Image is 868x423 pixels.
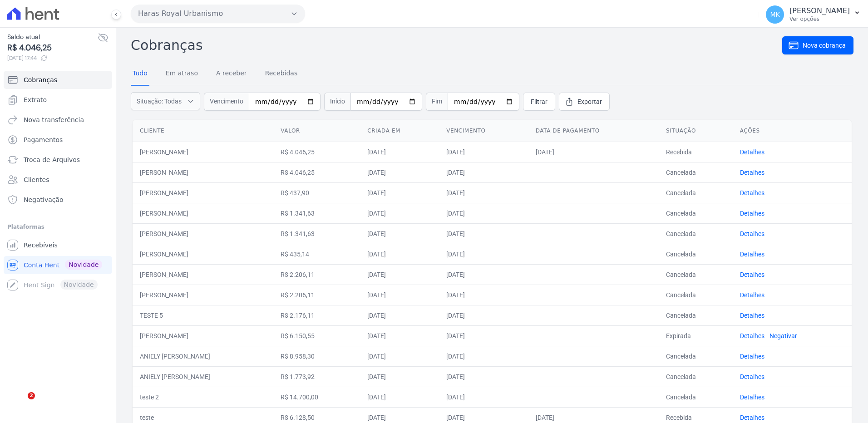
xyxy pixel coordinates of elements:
[659,305,733,325] td: Cancelada
[24,115,84,124] span: Nova transferência
[24,75,57,84] span: Cobranças
[782,36,853,54] a: Nova cobrança
[733,120,852,142] th: Ações
[7,42,98,54] span: R$ 4.046,25
[263,62,300,86] a: Recebidas
[273,244,360,264] td: R$ 435,14
[133,182,273,203] td: [PERSON_NAME]
[133,305,273,325] td: TESTE 5
[9,392,31,414] iframe: Intercom live chat
[273,203,360,223] td: R$ 1.341,63
[204,93,249,111] span: Vencimento
[740,251,764,258] a: Detalhes
[659,325,733,346] td: Expirada
[789,15,850,23] p: Ver opções
[360,162,439,182] td: [DATE]
[131,92,200,110] button: Situação: Todas
[659,182,733,203] td: Cancelada
[523,93,555,111] a: Filtrar
[360,182,439,203] td: [DATE]
[131,62,149,86] a: Tudo
[360,305,439,325] td: [DATE]
[273,223,360,244] td: R$ 1.341,63
[4,236,112,254] a: Recebíveis
[659,203,733,223] td: Cancelada
[659,264,733,285] td: Cancelada
[273,366,360,387] td: R$ 1.773,92
[360,120,439,142] th: Criada em
[659,162,733,182] td: Cancelada
[360,142,439,162] td: [DATE]
[360,387,439,407] td: [DATE]
[133,285,273,305] td: [PERSON_NAME]
[273,387,360,407] td: R$ 14.700,00
[24,155,80,164] span: Troca de Arquivos
[4,71,112,89] a: Cobranças
[131,35,782,55] h2: Cobranças
[360,223,439,244] td: [DATE]
[426,93,448,111] span: Fim
[214,62,249,86] a: A receber
[273,346,360,366] td: R$ 8.958,30
[659,285,733,305] td: Cancelada
[439,366,528,387] td: [DATE]
[740,291,764,299] a: Detalhes
[740,373,764,380] a: Detalhes
[439,162,528,182] td: [DATE]
[659,244,733,264] td: Cancelada
[133,244,273,264] td: [PERSON_NAME]
[439,305,528,325] td: [DATE]
[559,93,610,111] a: Exportar
[273,285,360,305] td: R$ 2.206,11
[133,162,273,182] td: [PERSON_NAME]
[659,346,733,366] td: Cancelada
[131,5,305,23] button: Haras Royal Urbanismo
[740,169,764,176] a: Detalhes
[360,366,439,387] td: [DATE]
[740,210,764,217] a: Detalhes
[740,353,764,360] a: Detalhes
[273,264,360,285] td: R$ 2.206,11
[740,189,764,197] a: Detalhes
[24,241,58,250] span: Recebíveis
[273,142,360,162] td: R$ 4.046,25
[740,393,764,401] a: Detalhes
[133,387,273,407] td: teste 2
[360,264,439,285] td: [DATE]
[133,366,273,387] td: ANIELY [PERSON_NAME]
[133,223,273,244] td: [PERSON_NAME]
[24,195,64,204] span: Negativação
[4,91,112,109] a: Extrato
[803,41,846,50] span: Nova cobrança
[24,175,49,184] span: Clientes
[770,11,779,18] span: MK
[4,111,112,129] a: Nova transferência
[273,162,360,182] td: R$ 4.046,25
[360,346,439,366] td: [DATE]
[577,97,602,106] span: Exportar
[769,332,797,339] a: Negativar
[528,120,659,142] th: Data de pagamento
[659,120,733,142] th: Situação
[531,97,547,106] span: Filtrar
[65,260,102,270] span: Novidade
[137,97,182,106] span: Situação: Todas
[528,142,659,162] td: [DATE]
[740,271,764,278] a: Detalhes
[7,221,108,232] div: Plataformas
[360,285,439,305] td: [DATE]
[4,191,112,209] a: Negativação
[439,387,528,407] td: [DATE]
[324,93,350,111] span: Início
[4,151,112,169] a: Troca de Arquivos
[740,230,764,237] a: Detalhes
[439,203,528,223] td: [DATE]
[740,312,764,319] a: Detalhes
[659,366,733,387] td: Cancelada
[7,54,98,62] span: [DATE] 17:44
[360,325,439,346] td: [DATE]
[740,332,764,339] a: Detalhes
[24,135,63,144] span: Pagamentos
[7,71,108,294] nav: Sidebar
[4,256,112,274] a: Conta Hent Novidade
